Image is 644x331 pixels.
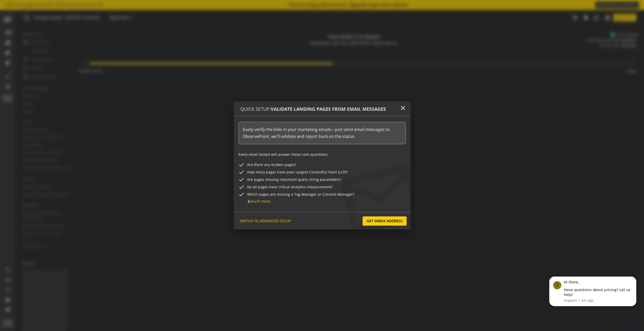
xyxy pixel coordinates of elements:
div: & . [248,199,406,204]
mat-icon: check [238,162,245,168]
div: Easily verify the links in your marketing emails—just send email messages to ObservePoint, we'll ... [238,122,406,144]
div: Do all pages have critical analytics measurement? [238,184,406,190]
mat-icon: close [399,105,406,112]
mat-icon: check [238,176,245,183]
iframe: Intercom notifications message [542,272,644,309]
div: Which pages are missing a Tag Manager or Consent Manager? [238,191,406,197]
span: Get Inbox Address [367,216,403,226]
mat-icon: check [238,169,245,175]
div: Are there any broken pages? [238,162,406,168]
button: SWITCH TO ADVANCED SETUP [238,216,293,226]
div: How many pages have poor Largest Contentful Paint (LCP)? [238,169,406,175]
button: Get Inbox Address [363,216,407,226]
a: much more [250,199,270,204]
span: Validate Landing Pages From Email Messages [271,106,386,112]
h4: Quick Setup: [240,107,386,112]
div: Are pages missing important query string parameters? [238,176,406,183]
mat-icon: check [238,191,245,197]
p: Every email tested will answer these core questions: [238,152,406,157]
mat-icon: check [238,184,245,190]
span: SWITCH TO ADVANCED SETUP [240,216,291,226]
